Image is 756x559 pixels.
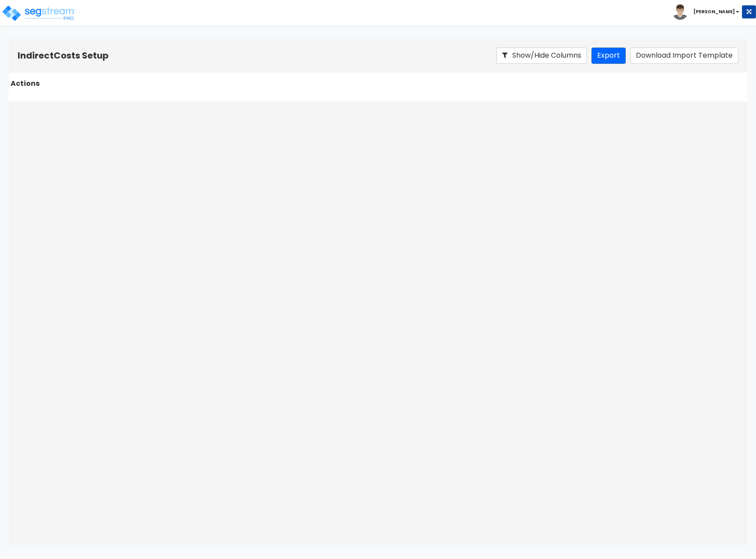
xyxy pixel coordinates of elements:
div: Actions [9,77,44,91]
button: Show/Hide Columns [496,48,587,64]
img: logo_pro_r.png [1,4,76,22]
b: [PERSON_NAME] [694,8,735,15]
b: Indirect Costs Setup [18,49,109,62]
img: avatar.png [672,4,688,20]
button: Download Import Template [630,48,738,64]
button: Export [591,48,626,64]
